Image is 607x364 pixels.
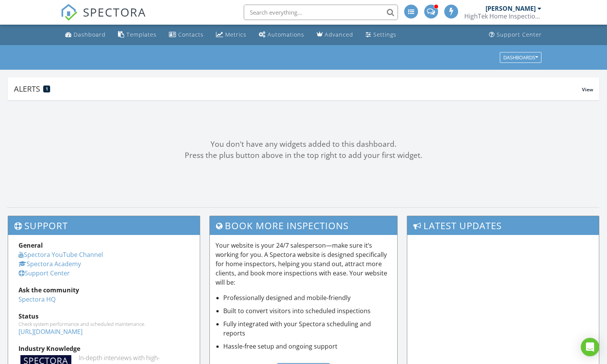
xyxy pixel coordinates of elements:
a: Support Center [19,269,70,277]
a: Spectora HQ [19,295,56,304]
li: Professionally designed and mobile-friendly [223,293,391,302]
a: Automations (Basic) [256,28,307,42]
a: SPECTORA [61,10,146,27]
div: [PERSON_NAME] [486,5,536,12]
div: Automations [268,31,304,38]
h3: Support [8,216,200,235]
div: You don't have any widgets added to this dashboard. [8,139,599,150]
div: Check system performance and scheduled maintenance. [19,321,189,327]
div: Ask the community [19,285,189,295]
div: Templates [126,31,157,38]
a: Support Center [486,28,545,42]
a: Spectora YouTube Channel [19,250,103,259]
div: Settings [373,31,396,38]
h3: Latest Updates [407,216,599,235]
div: Advanced [325,31,353,38]
div: Open Intercom Messenger [581,338,599,356]
span: 1 [46,86,48,92]
span: View [582,86,593,93]
li: Hassle-free setup and ongoing support [223,342,391,351]
a: Contacts [166,28,207,42]
div: Press the plus button above in the top right to add your first widget. [8,150,599,161]
div: Dashboard [74,31,106,38]
div: Dashboards [503,55,538,60]
button: Dashboards [500,52,541,63]
div: Status [19,312,189,321]
span: SPECTORA [83,4,146,20]
a: Metrics [213,28,250,42]
a: Advanced [314,28,356,42]
a: Dashboard [62,28,109,42]
h3: Book More Inspections [210,216,397,235]
div: Alerts [14,84,582,94]
strong: General [19,241,43,250]
div: Industry Knowledge [19,344,189,353]
a: Templates [115,28,160,42]
img: The Best Home Inspection Software - Spectora [61,4,78,21]
a: Settings [363,28,400,42]
a: Spectora Academy [19,260,81,268]
div: Support Center [497,31,542,38]
a: [URL][DOMAIN_NAME] [19,327,83,336]
div: HighTek Home Inspections, LLC [464,12,541,20]
p: Your website is your 24/7 salesperson—make sure it’s working for you. A Spectora website is desig... [216,241,391,287]
li: Fully integrated with your Spectora scheduling and reports [223,319,391,338]
div: Metrics [225,31,246,38]
div: Contacts [178,31,204,38]
li: Built to convert visitors into scheduled inspections [223,306,391,315]
input: Search everything... [244,5,398,20]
